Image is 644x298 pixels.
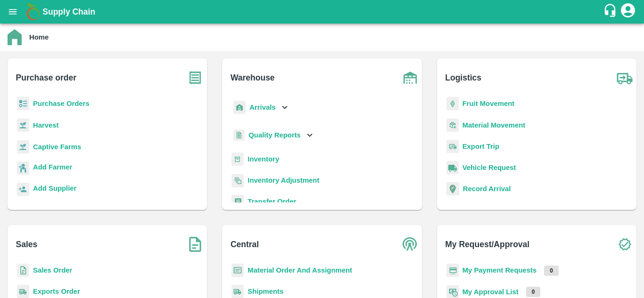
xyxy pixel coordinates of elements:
[248,198,296,205] a: Transfer Order
[446,118,459,132] img: material
[446,264,459,277] img: payment
[603,3,619,20] div: customer-support
[248,177,319,184] a: Inventory Adjustment
[33,143,81,151] a: Captive Farms
[231,126,315,145] div: Quality Reports
[446,97,459,111] img: fruit
[463,185,511,193] a: Record Arrival
[231,174,244,187] img: inventory
[33,100,90,107] a: Purchase Orders
[16,71,76,84] b: Purchase order
[42,5,603,18] a: Supply Chain
[446,182,459,195] img: recordArrival
[33,162,72,175] a: Add Farmer
[445,71,481,84] b: Logistics
[29,33,49,41] b: Home
[17,97,29,111] img: reciept
[17,118,29,132] img: harvest
[462,164,516,171] a: Vehicle Request
[248,155,279,163] a: Inventory
[2,1,24,23] button: open drawer
[233,129,245,141] img: qualityReport
[16,238,38,251] b: Sales
[231,195,244,209] img: whTransfer
[231,71,275,84] b: Warehouse
[248,266,352,274] a: Material Order And Assignment
[462,143,499,150] a: Export Trip
[462,121,526,129] a: Material Movement
[24,2,42,21] img: logo
[613,66,636,89] img: truck
[398,66,422,89] img: warehouse
[445,238,529,251] b: My Request/Approval
[544,266,559,276] p: 0
[33,121,58,129] a: Harvest
[231,153,244,166] img: whInventory
[231,238,259,251] b: Central
[17,140,29,154] img: harvest
[33,183,76,196] a: Add Supplier
[446,161,459,175] img: vehicle
[619,2,636,22] div: account of current user
[33,185,76,192] b: Add Supplier
[33,288,80,295] a: Exports Order
[526,287,541,297] p: 0
[17,161,29,175] img: farmer
[33,266,72,274] a: Sales Order
[248,288,283,295] a: Shipments
[398,233,422,256] img: central
[248,131,301,139] b: Quality Reports
[462,288,519,296] a: My Approval List
[613,233,636,256] img: check
[183,66,207,89] img: purchase
[42,7,95,16] b: Supply Chain
[446,140,459,153] img: delivery
[183,233,207,256] img: soSales
[462,100,515,107] a: Fruit Movement
[33,163,72,171] b: Add Farmer
[231,264,244,277] img: centralMaterial
[231,97,290,118] div: Arrivals
[249,104,275,111] b: Arrivals
[17,264,29,277] img: sales
[462,266,537,274] a: My Payment Requests
[233,101,246,114] img: whArrival
[17,183,29,196] img: supplier
[8,29,22,45] img: home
